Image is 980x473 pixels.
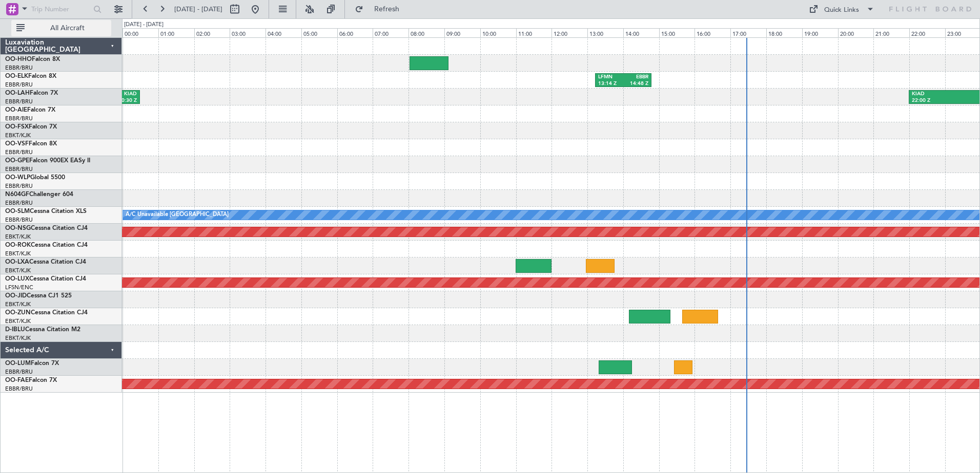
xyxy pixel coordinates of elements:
a: OO-AIEFalcon 7X [5,107,55,113]
a: OO-HHOFalcon 8X [5,56,60,62]
div: 14:48 Z [623,80,648,88]
a: OO-FSXFalcon 7X [5,124,57,130]
a: EBBR/BRU [5,64,33,72]
div: 22:00 [909,28,945,37]
span: OO-LUX [5,276,29,282]
a: EBBR/BRU [5,148,33,156]
a: OO-LUMFalcon 7X [5,360,59,367]
a: OO-LAHFalcon 7X [5,90,58,96]
a: LFSN/ENC [5,284,33,291]
div: 09:00 [444,28,480,37]
a: N604GFChallenger 604 [5,191,73,198]
span: OO-LUM [5,360,31,367]
div: 13:00 [587,28,623,37]
a: OO-ZUNCessna Citation CJ4 [5,310,88,316]
div: 03:00 [230,28,266,37]
span: All Aircraft [27,25,108,32]
a: EBBR/BRU [5,216,33,224]
span: OO-ZUN [5,310,31,316]
span: OO-LAH [5,90,30,96]
div: 05:00 [301,28,337,37]
div: 18:00 [766,28,802,37]
div: 00:00 [122,28,158,37]
span: Refresh [365,6,409,13]
span: OO-FAE [5,377,29,383]
span: OO-JID [5,293,27,299]
span: OO-HHO [5,56,32,62]
a: EBKT/KJK [5,317,31,325]
div: 21:00 [873,28,909,37]
a: OO-FAEFalcon 7X [5,377,57,383]
div: LFMN [598,74,623,81]
input: Trip Number [31,2,90,17]
a: EBBR/BRU [5,98,33,105]
a: OO-JIDCessna CJ1 525 [5,293,72,299]
a: EBBR/BRU [5,115,33,122]
a: EBBR/BRU [5,165,33,173]
a: EBKT/KJK [5,300,31,308]
div: EBBR [623,74,648,81]
a: EBKT/KJK [5,267,31,274]
a: EBKT/KJK [5,250,31,257]
span: OO-FSX [5,124,29,130]
span: OO-GPE [5,158,29,164]
a: EBBR/BRU [5,385,33,393]
div: [DATE] - [DATE] [124,20,164,29]
span: OO-VSF [5,141,29,147]
a: EBBR/BRU [5,199,33,207]
a: EBKT/KJK [5,334,31,342]
div: 10:00 [480,28,516,37]
div: A/C Unavailable [GEOGRAPHIC_DATA] [126,207,229,223]
a: OO-VSFFalcon 8X [5,141,57,147]
a: D-IBLUCessna Citation M2 [5,327,80,333]
div: 01:00 [158,28,194,37]
span: OO-NSG [5,225,31,231]
button: Quick Links [804,1,880,17]
a: OO-ROKCessna Citation CJ4 [5,242,88,248]
div: 08:00 [409,28,444,37]
div: 15:00 [659,28,695,37]
span: OO-ELK [5,73,28,79]
div: 16:00 [695,28,730,37]
div: 11:00 [516,28,552,37]
div: 02:00 [194,28,230,37]
a: EBBR/BRU [5,182,33,190]
a: OO-WLPGlobal 5500 [5,175,65,181]
span: OO-AIE [5,107,27,113]
div: 19:00 [802,28,838,37]
a: OO-NSGCessna Citation CJ4 [5,225,88,231]
span: D-IBLU [5,327,25,333]
a: OO-LUXCessna Citation CJ4 [5,276,86,282]
div: 12:00 [552,28,587,37]
div: 06:00 [337,28,373,37]
span: OO-WLP [5,175,30,181]
a: OO-SLMCessna Citation XLS [5,208,87,214]
a: EBBR/BRU [5,81,33,89]
div: Quick Links [824,5,859,15]
div: 07:00 [373,28,409,37]
a: OO-GPEFalcon 900EX EASy II [5,158,90,164]
span: OO-SLM [5,208,30,214]
div: 14:00 [623,28,659,37]
span: OO-ROK [5,242,31,248]
button: Refresh [350,1,412,17]
span: N604GF [5,191,29,198]
div: 20:00 [838,28,874,37]
a: EBKT/KJK [5,132,31,139]
span: OO-LXA [5,259,29,265]
a: OO-ELKFalcon 8X [5,73,56,79]
a: OO-LXACessna Citation CJ4 [5,259,86,265]
a: EBKT/KJK [5,233,31,241]
div: 13:14 Z [598,80,623,88]
button: All Aircraft [11,20,111,36]
div: 17:00 [730,28,766,37]
span: [DATE] - [DATE] [174,5,222,14]
div: 04:00 [266,28,301,37]
a: EBBR/BRU [5,368,33,376]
